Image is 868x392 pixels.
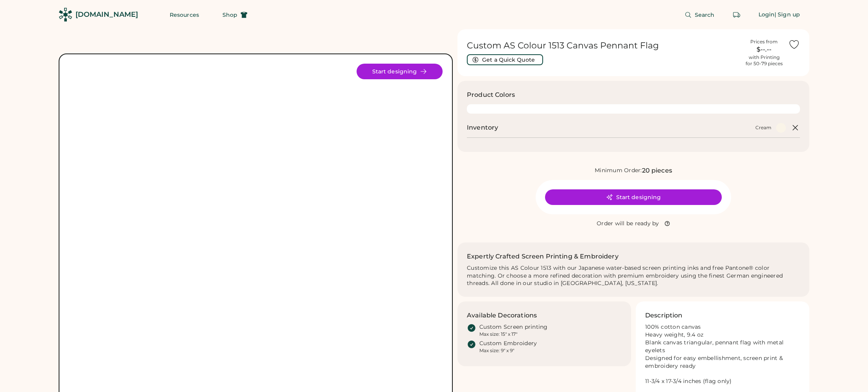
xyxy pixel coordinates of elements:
[755,125,771,131] div: Cream
[467,40,740,51] h1: Custom AS Colour 1513 Canvas Pennant Flag
[759,11,775,19] div: Login
[59,8,72,21] img: Rendered Logo - Screens
[775,11,800,19] div: | Sign up
[479,331,517,337] div: Max size: 15" x 17"
[645,323,800,385] div: 100% cotton canvas Heavy weight, 9.4 oz Blank canvas triangular, pennant flag with metal eyelets ...
[729,7,744,23] button: Retrieve an order
[467,123,498,132] h2: Inventory
[645,311,683,320] h3: Description
[695,12,715,18] span: Search
[467,311,537,320] h3: Available Decorations
[75,10,138,20] div: [DOMAIN_NAME]
[479,323,548,331] div: Custom Screen printing
[213,7,257,23] button: Shop
[744,45,784,54] div: $--.--
[746,54,783,67] div: with Printing for 50-79 pieces
[467,264,800,288] div: Customize this AS Colour 1513 with our Japanese water-based screen printing inks and free Pantone...
[750,39,778,45] div: Prices from
[357,64,443,79] button: Start designing
[467,252,619,261] h2: Expertly Crafted Screen Printing & Embroidery
[222,12,237,18] span: Shop
[160,7,208,23] button: Resources
[467,90,515,100] h3: Product Colors
[479,347,514,354] div: Max size: 9" x 9"
[675,7,724,23] button: Search
[595,167,642,175] div: Minimum Order:
[479,340,537,347] div: Custom Embroidery
[467,54,543,65] button: Get a Quick Quote
[597,220,659,228] div: Order will be ready by
[642,166,672,175] div: 20 pieces
[545,189,722,205] button: Start designing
